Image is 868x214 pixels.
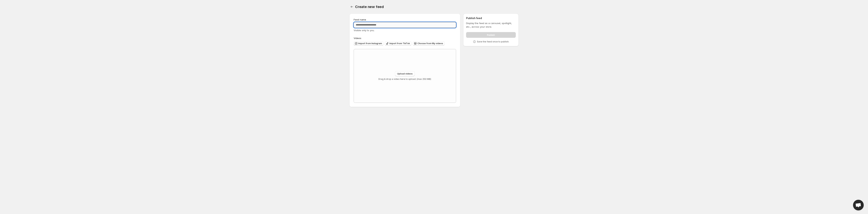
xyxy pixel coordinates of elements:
span: Import from Instagram [358,42,382,45]
span: Visible only to you. [354,29,374,32]
span: Videos [354,37,361,40]
button: Upload videos [395,71,415,76]
button: Import from Instagram [354,41,383,46]
p: Display the feed as a carousel, spotlight, etc., across your store. [466,21,516,29]
h2: Publish feed [466,16,516,20]
button: Choose from My videos [413,41,445,46]
div: Open chat [853,200,864,210]
p: Save the feed once to publish. [477,40,509,43]
p: Drag & drop a video here to upload. (max 250 MB) [378,78,431,81]
span: Create new feed [355,5,384,9]
span: Upload videos [397,72,413,75]
span: Feed name [354,18,366,21]
button: Settings [349,4,354,9]
span: Choose from My videos [417,42,443,45]
button: Import from TikTok [385,41,411,46]
span: Import from TikTok [389,42,410,45]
